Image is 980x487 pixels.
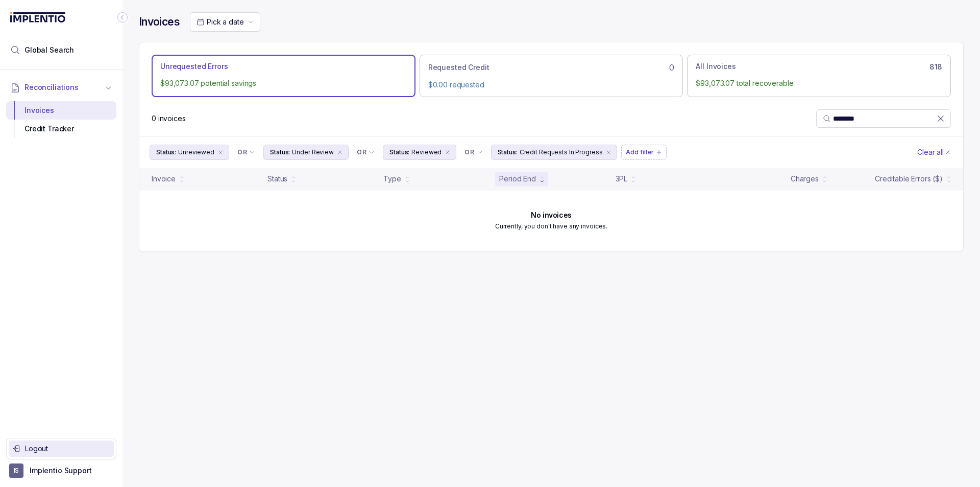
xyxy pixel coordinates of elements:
div: Status [267,174,287,184]
p: Status: [498,147,518,157]
button: Date Range Picker [190,12,260,32]
div: remove content [604,148,612,156]
p: $93,073.07 potential savings [160,78,407,88]
div: Invoices [14,101,108,120]
div: Invoice [152,174,176,184]
li: Filter Chip Connector undefined [464,148,482,156]
p: $93,073.07 total recoverable [696,78,942,88]
div: remove content [216,148,225,156]
search: Date Range Picker [197,17,243,27]
button: Filter Chip Add filter [621,145,667,160]
button: Clear Filters [915,145,953,160]
h4: Invoices [139,15,180,29]
span: User initials [9,463,23,478]
p: Under Review [292,147,334,157]
div: 0 [428,61,675,74]
p: OR [237,148,247,156]
button: Filter Chip Connector undefined [353,145,379,159]
div: Period End [499,174,536,184]
li: Filter Chip Connector undefined [237,148,255,156]
ul: Filter Group [150,145,915,160]
div: Creditable Errors ($) [875,174,943,184]
div: Charges [791,174,819,184]
div: Collapse Icon [116,11,129,24]
p: Implentio Support [30,466,92,476]
div: Type [383,174,401,184]
span: Pick a date [207,17,243,26]
h6: 818 [929,63,942,71]
button: Filter Chip Credit Requests In Progress [491,145,618,160]
p: Logout [25,444,110,454]
div: remove content [444,148,452,156]
button: User initialsImplentio Support [9,463,113,478]
p: OR [357,148,366,156]
h6: No invoices [531,211,571,219]
p: Unreviewed [178,147,214,157]
p: Requested Credit [428,62,489,73]
p: Clear all [917,147,944,157]
li: Filter Chip Connector undefined [357,148,375,156]
p: Status: [270,147,290,157]
div: Remaining page entries [152,113,186,124]
p: 0 invoices [152,113,186,124]
button: Filter Chip Connector undefined [233,145,259,159]
span: Global Search [24,45,74,55]
button: Reconciliations [6,76,116,99]
p: OR [464,148,474,156]
div: 3PL [616,174,628,184]
p: Add filter [626,147,654,157]
button: Filter Chip Connector undefined [460,145,486,159]
p: Status: [389,147,409,157]
div: Credit Tracker [14,120,108,138]
span: Reconciliations [24,82,79,92]
p: Reviewed [411,147,442,157]
div: Reconciliations [6,99,116,141]
button: Filter Chip Unreviewed [150,145,229,160]
p: Currently, you don't have any invoices. [495,221,607,231]
p: Credit Requests In Progress [520,147,603,157]
p: Unrequested Errors [160,61,228,72]
ul: Action Tab Group [152,55,951,97]
button: Filter Chip Reviewed [383,145,456,160]
div: remove content [336,148,344,156]
button: Filter Chip Under Review [263,145,349,160]
p: Status: [156,147,176,157]
p: $0.00 requested [428,80,675,90]
p: All Invoices [696,61,736,72]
